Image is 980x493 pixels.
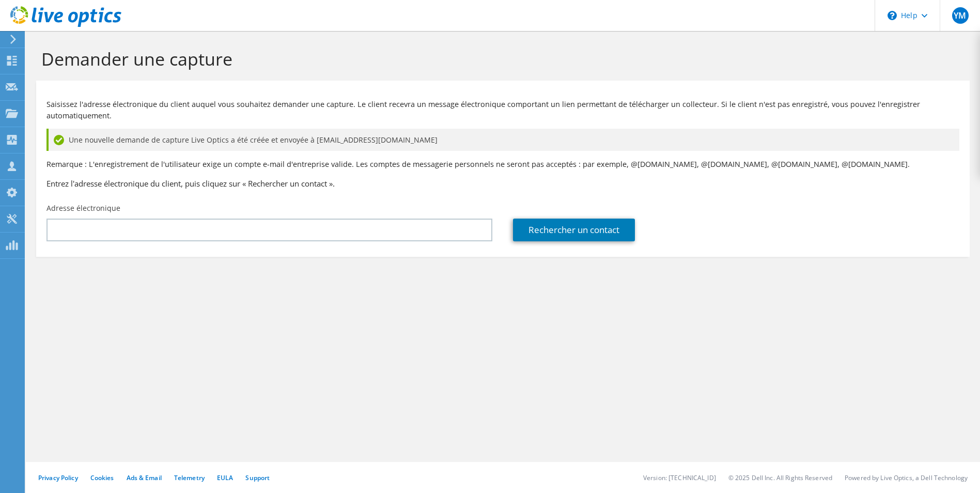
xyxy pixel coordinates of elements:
li: Version: [TECHNICAL_ID] [643,473,716,482]
li: Powered by Live Optics, a Dell Technology [845,473,968,482]
h1: Demander une capture [41,48,959,70]
span: Une nouvelle demande de capture Live Optics a été créée et envoyée à [EMAIL_ADDRESS][DOMAIN_NAME] [69,134,438,146]
a: Support [245,473,270,482]
a: Rechercher un contact [513,219,635,241]
a: Telemetry [174,473,205,482]
label: Adresse électronique [46,203,120,213]
a: Cookies [90,473,114,482]
p: Remarque : L'enregistrement de l'utilisateur exige un compte e-mail d'entreprise valide. Les comp... [46,159,959,170]
svg: \n [888,11,897,20]
a: EULA [217,473,233,482]
p: Saisissez l'adresse électronique du client auquel vous souhaitez demander une capture. Le client ... [46,99,959,121]
a: Privacy Policy [38,473,78,482]
h3: Entrez l'adresse électronique du client, puis cliquez sur « Rechercher un contact ». [46,178,959,189]
li: © 2025 Dell Inc. All Rights Reserved [728,473,832,482]
a: Ads & Email [127,473,162,482]
span: YM [952,7,969,24]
